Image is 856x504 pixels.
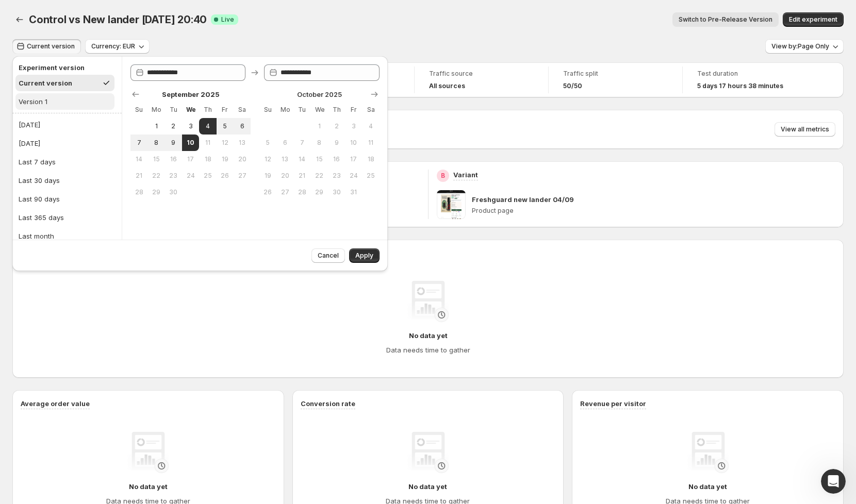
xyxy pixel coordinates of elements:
button: Thursday October 9 2025 [328,135,345,151]
h3: Revenue per visitor [580,398,646,409]
button: Tuesday October 28 2025 [293,184,310,200]
button: Friday September 19 2025 [217,151,234,167]
h4: No data yet [688,481,727,492]
button: [DATE] [15,116,119,133]
th: Saturday [234,102,251,118]
span: 23 [169,172,178,180]
span: 14 [135,155,143,163]
span: 29 [315,188,324,196]
button: Thursday September 18 2025 [199,151,216,167]
button: End of range Today Wednesday September 10 2025 [182,135,199,151]
span: 28 [298,188,306,196]
span: 31 [349,188,358,196]
button: Tuesday September 30 2025 [165,184,182,200]
button: Monday October 13 2025 [276,151,293,167]
th: Thursday [328,102,345,118]
button: View by:Page Only [765,39,844,54]
span: Mo [152,106,160,114]
span: 14 [298,155,306,163]
span: Apply [355,251,373,260]
button: Last month [15,228,119,244]
textarea: Message… [9,316,197,333]
span: 2 [332,122,341,130]
button: Gif picker [32,338,41,346]
span: 3 [349,122,358,130]
h4: No data yet [129,481,168,492]
span: 16 [332,155,341,163]
button: Show previous month, August 2025 [128,87,143,102]
span: 2 [169,122,178,130]
div: Operator says… [8,197,198,283]
button: Saturday October 11 2025 [363,135,380,151]
span: 6 [281,139,289,147]
span: 10 [186,139,195,147]
button: Tuesday October 21 2025 [293,167,310,184]
button: [DATE] [15,135,119,152]
span: Fr [349,106,358,114]
th: Monday [147,102,164,118]
span: 17 [349,155,358,163]
h4: No data yet [409,330,448,341]
button: go back [7,4,26,24]
button: Sunday October 26 2025 [259,184,276,200]
button: Emoji picker [16,338,24,346]
img: No data yet [407,432,449,473]
button: Thursday October 16 2025 [328,151,345,167]
span: Switch to Pre-Release Version [679,15,772,24]
span: Su [135,106,143,114]
th: Monday [276,102,293,118]
button: Tuesday September 23 2025 [165,167,182,184]
span: 15 [152,155,160,163]
b: A few hours [25,259,74,267]
th: Tuesday [165,102,182,118]
button: Thursday September 11 2025 [199,135,216,151]
h4: No data yet [408,481,447,492]
span: 13 [281,155,289,163]
button: Monday October 6 2025 [276,135,293,151]
button: Current version [12,39,81,54]
button: Last 30 days [15,172,119,189]
span: 18 [367,155,375,163]
span: 25 [367,172,375,180]
th: Tuesday [293,102,310,118]
span: 30 [169,188,178,196]
th: Sunday [259,102,276,118]
span: Sa [367,106,375,114]
button: Sunday October 19 2025 [259,167,276,184]
div: Since the image carousel is fixed on the product level in shopify.. [45,289,190,309]
div: You’ll get replies here and in your email: ✉️ [17,203,161,243]
img: No data yet [127,432,169,473]
button: Monday September 29 2025 [147,184,164,200]
button: Tuesday September 16 2025 [165,151,182,167]
button: Wednesday October 15 2025 [311,151,328,167]
th: Saturday [363,102,380,118]
span: 5 days 17 hours 38 minutes [697,82,783,90]
a: Traffic sourceAll sources [429,69,534,91]
button: Tuesday September 9 2025 [165,135,182,151]
div: Hey! Is it possible to a/b test the same product, but have different image carousel? [37,146,198,189]
span: 10 [349,139,358,147]
span: Cancel [318,251,339,260]
div: Handy tips: Sharing your issue screenshots and page links helps us troubleshoot your issue faster [31,83,187,113]
h3: Conversion rate [301,398,355,409]
span: 7 [298,139,306,147]
span: 15 [315,155,324,163]
button: Monday September 8 2025 [147,135,164,151]
th: Friday [217,102,234,118]
span: Th [332,106,341,114]
span: 18 [203,155,212,163]
iframe: Intercom live chat [821,469,846,494]
span: View all metrics [781,125,829,133]
button: Wednesday September 24 2025 [182,167,199,184]
button: Monday October 20 2025 [276,167,293,184]
button: Sunday October 5 2025 [259,135,276,151]
span: 19 [221,155,229,163]
span: 28 [135,188,143,196]
button: Sunday September 28 2025 [130,184,147,200]
button: Wednesday October 1 2025 [311,118,328,135]
span: 24 [186,172,195,180]
span: 4 [203,122,212,130]
span: 12 [263,155,272,163]
th: Wednesday [311,102,328,118]
div: Since the image carousel is fixed on the product level in shopify.. [37,283,198,315]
